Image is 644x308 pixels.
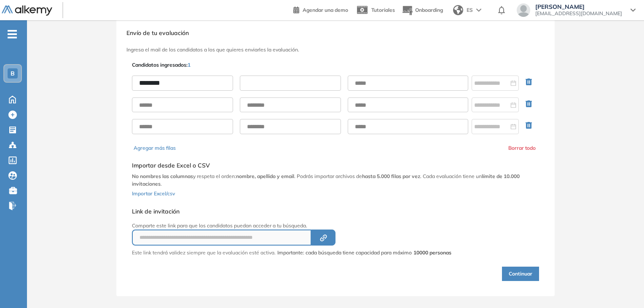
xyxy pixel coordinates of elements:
[132,173,520,187] b: límite de 10.000 invitaciones
[8,33,17,35] i: -
[293,4,348,14] a: Agendar una demo
[502,267,539,281] button: Continuar
[535,3,622,10] span: [PERSON_NAME]
[535,10,622,17] span: [EMAIL_ADDRESS][DOMAIN_NAME]
[132,249,276,257] p: Este link tendrá validez siempre que la evaluación esté activa.
[277,249,451,257] span: Importante: cada búsqueda tiene capacidad para máximo
[2,5,52,16] img: Logo
[476,8,481,12] img: arrow
[132,173,193,179] b: No nombres las columnas
[415,7,443,13] span: Onboarding
[303,7,348,13] span: Agendar una demo
[236,173,294,179] b: nombre, apellido y email
[132,188,175,198] button: Importar Excel/csv
[602,267,644,308] iframe: Chat Widget
[371,7,395,13] span: Tutoriales
[467,6,473,14] span: ES
[132,208,451,215] h5: Link de invitación
[134,144,176,152] button: Agregar más filas
[132,162,539,169] h5: Importar desde Excel o CSV
[413,249,451,256] strong: 10000 personas
[602,267,644,308] div: Widget de chat
[188,62,191,68] span: 1
[362,173,420,179] b: hasta 5.000 filas por vez
[402,1,443,19] button: Onboarding
[126,30,545,37] h3: Envío de tu evaluación
[453,5,463,15] img: world
[132,190,175,197] span: Importar Excel/csv
[132,222,451,230] p: Comparte este link para que los candidatos puedan acceder a tu búsqueda.
[11,70,15,77] span: B
[132,173,539,188] p: y respeta el orden: . Podrás importar archivos de . Cada evaluación tiene un .
[126,47,545,53] h3: Ingresa el mail de los candidatos a los que quieres enviarles la evaluación.
[508,144,536,152] button: Borrar todo
[132,61,191,69] p: Candidatos ingresados:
